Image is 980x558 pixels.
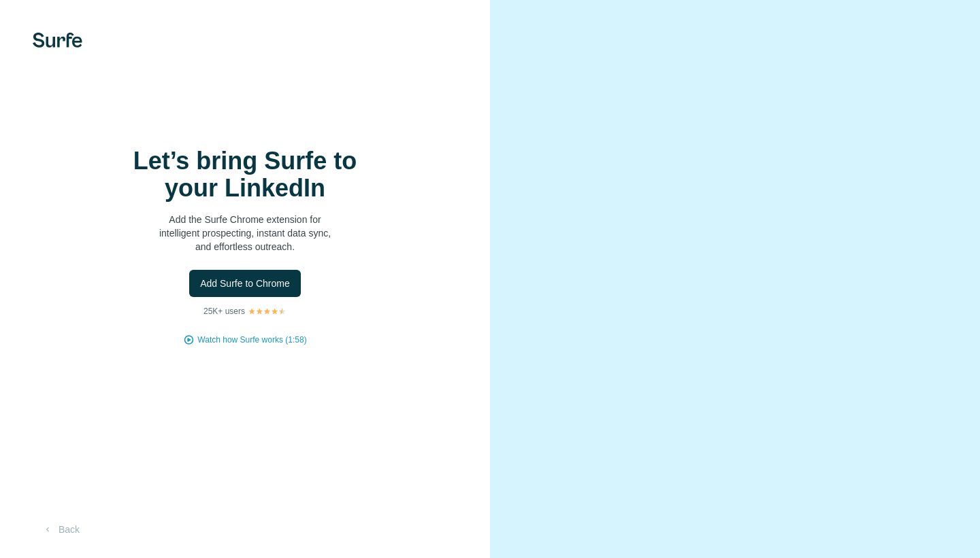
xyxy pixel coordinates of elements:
[248,307,287,315] img: Rating Stars
[33,517,89,542] button: Back
[33,33,82,48] img: Surfe's logo
[109,213,381,254] p: Add the Surfe Chrome extension for intelligent prospecting, instant data sync, and effortless out...
[189,270,301,297] button: Add Surfe to Chrome
[200,277,290,290] span: Add Surfe to Chrome
[203,305,245,317] p: 25K+ users
[197,334,306,346] button: Watch how Surfe works (1:58)
[109,147,381,202] h1: Let’s bring Surfe to your LinkedIn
